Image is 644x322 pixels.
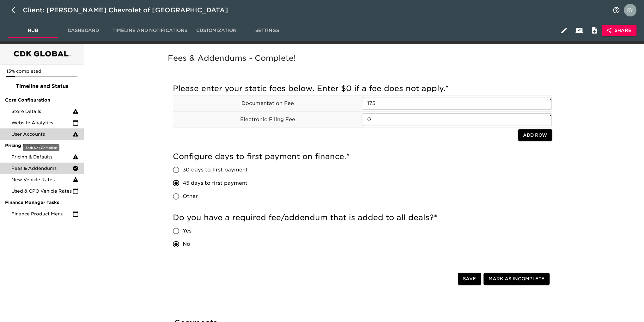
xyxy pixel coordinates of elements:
span: Fees & Addendums [11,165,72,171]
h5: Do you have a required fee/addendum that is added to all deals? [173,213,552,223]
span: Timeline and Status [5,83,79,90]
span: Core Configuration [5,97,79,103]
p: Electronic Filing Fee [173,116,362,123]
button: Add Row [518,129,552,141]
span: User Accounts [11,131,72,137]
span: Settings [246,27,289,34]
span: Mark as Incomplete [489,275,544,283]
span: Other [183,193,198,200]
span: No [183,240,190,248]
button: Mark as Incomplete [483,273,550,285]
p: Documentation Fee [173,100,362,107]
button: Internal Notes and Comments [587,23,602,38]
button: Edit Hub [556,23,572,38]
span: 45 days to first payment [183,179,247,187]
span: Store Details [11,108,72,115]
button: Save [458,273,481,285]
h5: Configure days to first payment on finance. [173,152,552,162]
span: 30 days to first payment [183,166,248,174]
span: Share [607,27,631,34]
span: Add Row [523,131,547,139]
span: Save [463,275,476,283]
span: Pricing & Defaults [11,154,72,160]
button: Client View [572,23,587,38]
span: Finance Product Menu [11,211,72,217]
h5: Fees & Addendums - Complete! [168,53,557,63]
span: Dashboard [62,27,105,34]
span: Used & CPO Vehicle Rates [11,188,72,194]
span: Website Analytics [11,120,72,126]
button: Share [602,25,636,36]
img: Profile [624,4,636,16]
h5: Please enter your static fees below. Enter $0 if a fee does not apply. [173,84,552,94]
span: Customization [195,27,238,34]
span: Yes [183,227,191,235]
p: 13% completed [6,68,77,74]
span: New Vehicle Rates [11,176,72,183]
span: Timeline and Notifications [112,27,187,34]
span: Hub [11,27,54,34]
span: Finance Manager Tasks [5,199,79,206]
div: Client: [PERSON_NAME] Chevrolet of [GEOGRAPHIC_DATA] [23,5,237,15]
button: notifications [609,3,624,18]
span: Pricing & Rates [5,142,79,149]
